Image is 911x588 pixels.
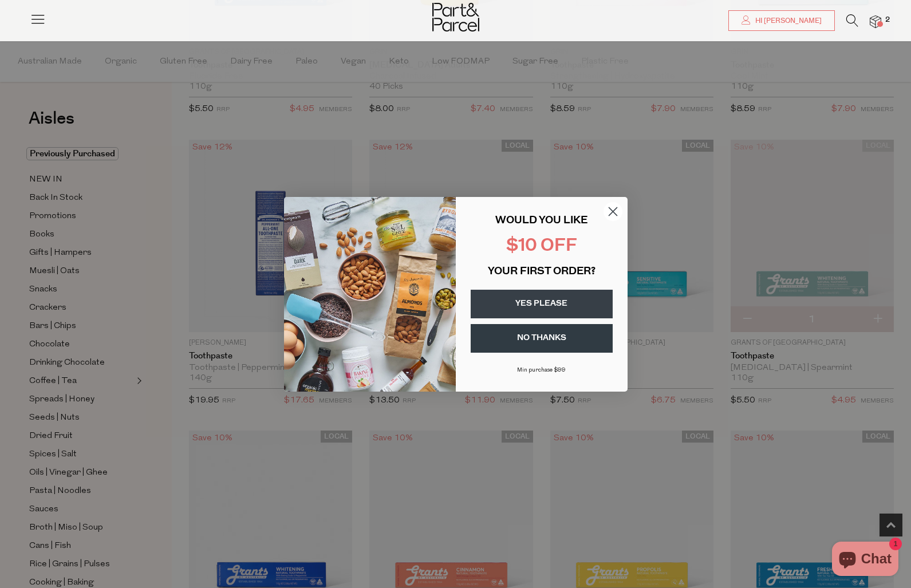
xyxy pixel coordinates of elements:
[752,16,822,26] span: Hi [PERSON_NAME]
[432,3,479,31] img: Part&Parcel
[488,267,595,277] span: YOUR FIRST ORDER?
[506,238,577,255] span: $10 OFF
[284,197,456,392] img: 43fba0fb-7538-40bc-babb-ffb1a4d097bc.jpeg
[728,10,835,31] a: Hi [PERSON_NAME]
[517,367,566,373] span: Min purchase $99
[882,15,893,25] span: 2
[870,15,881,27] a: 2
[603,202,623,222] button: Close dialog
[495,216,587,226] span: WOULD YOU LIKE
[829,542,902,579] inbox-online-store-chat: Shopify online store chat
[471,324,613,353] button: NO THANKS
[471,290,613,318] button: YES PLEASE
